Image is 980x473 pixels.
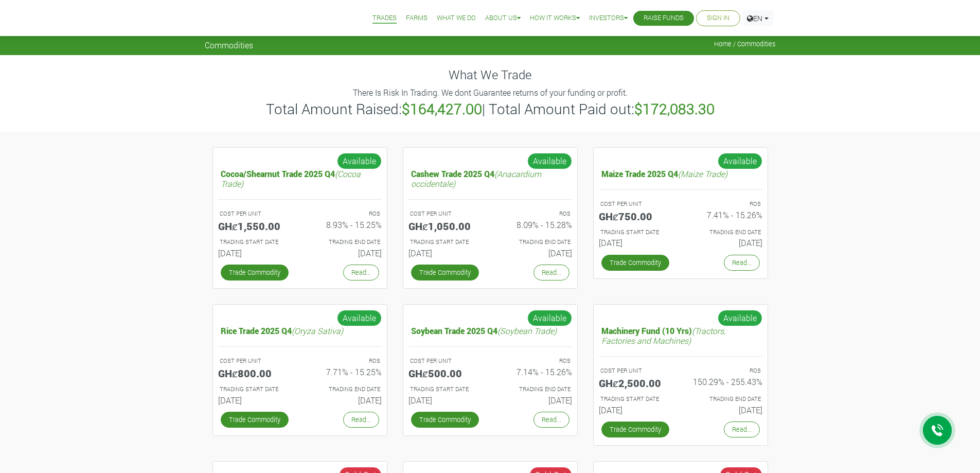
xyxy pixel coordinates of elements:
[411,412,479,428] a: Trade Commodity
[221,168,361,189] i: (Cocoa Trade)
[497,325,557,336] i: (Soybean Trade)
[406,13,427,24] a: Farms
[600,366,671,375] p: COST PER UNIT
[408,323,572,338] h5: Soybean Trade 2025 Q4
[718,310,762,326] span: Available
[600,200,671,208] p: COST PER UNIT
[408,395,483,405] h6: [DATE]
[688,405,762,415] h6: [DATE]
[308,367,382,377] h6: Return on Funding is the percentage profit you stand to earn.Visit our FAQs more info. Visit our ...
[221,412,289,428] a: Trade Commodity
[718,153,762,169] span: Available
[714,40,776,48] span: Home / Commodities
[644,13,684,24] a: Raise Funds
[206,100,774,118] h3: Total Amount Raised: | Total Amount Paid out:
[220,357,291,365] p: COST PER UNIT
[690,366,761,375] p: Return on Funding is the percentage profit you stand to earn.Visit our FAQs more info. Visit our ...
[411,265,479,281] a: Trade Commodity
[678,168,727,179] i: (Maize Trade)
[408,166,572,262] a: Cashew Trade 2025 Q4(Anacardium occidentale) COST PER UNIT GHȼ1,050.00 ROS 8.09% - 15.28% TRADING...
[707,13,729,24] a: Sign In
[218,323,382,409] a: Rice Trade 2025 Q4(Oryza Sativa) COST PER UNIT GHȼ800.00 ROS 7.71% - 15.25% TRADING START DATE [D...
[218,166,382,262] a: Cocoa/Shearnut Trade 2025 Q4(Cocoa Trade) COST PER UNIT GHȼ1,550.00 ROS 8.93% - 15.25% TRADING ST...
[309,385,380,394] p: Estimated Trading End Date
[220,209,291,218] p: COST PER UNIT
[498,367,572,377] h6: Return on Funding is the percentage profit you stand to earn.Visit our FAQs more info. Visit our ...
[533,265,569,281] a: Read...
[599,323,762,348] h5: Machinery Fund (10 Yrs)
[218,166,382,191] h5: Cocoa/Shearnut Trade 2025 Q4
[600,228,671,237] p: Estimated Trading Start Date
[205,40,253,50] span: Commodities
[599,166,762,252] a: Maize Trade 2025 Q4(Maize Trade) COST PER UNIT GHȼ750.00 ROS 7.41% - 15.26% TRADING START DATE [D...
[220,238,291,247] p: Estimated Trading Start Date
[343,265,379,281] a: Read...
[218,367,292,379] h5: GHȼ800.00
[343,412,379,428] a: Read...
[500,238,571,247] p: Estimated Trading End Date
[688,210,762,220] h6: Return on Funding is the percentage profit you stand to earn.Visit our FAQs more info. Visit our ...
[410,357,481,365] p: COST PER UNIT
[500,385,571,394] p: Estimated Trading End Date
[308,395,382,405] h6: [DATE]
[308,220,382,230] h6: Return on Funding is the percentage profit you stand to earn.Visit our FAQs more info. Visit our ...
[527,310,572,326] span: Available
[589,13,628,24] a: Investors
[601,255,669,271] a: Trade Commodity
[408,323,572,409] a: Soybean Trade 2025 Q4(Soybean Trade) COST PER UNIT GHȼ500.00 ROS 7.14% - 15.26% TRADING START DAT...
[206,86,774,99] p: There Is Risk In Trading. We dont Guarantee returns of your funding or profit.
[724,422,760,437] a: Read...
[402,99,482,118] b: $164,427.00
[498,395,572,405] h6: [DATE]
[408,367,483,379] h5: GHȼ500.00
[337,153,382,169] span: Available
[410,385,481,394] p: Estimated Trading Start Date
[601,325,725,346] i: (Tractors, Factories and Machines)
[308,248,382,258] h6: [DATE]
[498,220,572,230] h6: Return on Funding is the percentage profit you stand to earn.Visit our FAQs more info. Visit our ...
[205,67,776,82] h4: What We Trade
[372,13,397,24] a: Trades
[437,13,476,24] a: What We Do
[292,325,343,336] i: (Oryza Sativa)
[690,228,761,237] p: Estimated Trading End Date
[690,395,761,404] p: Estimated Trading End Date
[309,238,380,247] p: Estimated Trading End Date
[218,395,292,405] h6: [DATE]
[408,166,572,191] h5: Cashew Trade 2025 Q4
[527,153,572,169] span: Available
[724,255,760,271] a: Read...
[599,405,673,415] h6: [DATE]
[599,238,673,248] h6: [DATE]
[498,248,572,258] h6: [DATE]
[408,248,483,258] h6: [DATE]
[688,238,762,248] h6: [DATE]
[408,220,483,232] h5: GHȼ1,050.00
[601,422,669,437] a: Trade Commodity
[530,13,580,24] a: How it Works
[309,357,380,365] p: Return on Funding is the percentage profit you stand to earn.Visit our FAQs more info. Visit our ...
[218,248,292,258] h6: [DATE]
[220,385,291,394] p: Estimated Trading Start Date
[599,323,762,419] a: Machinery Fund (10 Yrs)(Tractors, Factories and Machines) COST PER UNIT GHȼ2,500.00 ROS 150.29% -...
[411,168,541,189] i: (Anacardium occidentale)
[410,238,481,247] p: Estimated Trading Start Date
[599,166,762,181] h5: Maize Trade 2025 Q4
[599,210,673,222] h5: GHȼ750.00
[599,377,673,389] h5: GHȼ2,500.00
[688,377,762,387] h6: Return on Funding is the percentage profit you stand to earn.Visit our FAQs more info. Visit our ...
[600,395,671,404] p: Estimated Trading Start Date
[410,209,481,218] p: COST PER UNIT
[218,220,292,232] h5: GHȼ1,550.00
[634,99,715,118] b: $172,083.30
[500,209,571,218] p: Return on Funding is the percentage profit you stand to earn.Visit our FAQs more info. Visit our ...
[309,209,380,218] p: Return on Funding is the percentage profit you stand to earn.Visit our FAQs more info. Visit our ...
[337,310,382,326] span: Available
[218,323,382,338] h5: Rice Trade 2025 Q4
[485,13,521,24] a: About Us
[742,10,773,26] a: EN
[533,412,569,428] a: Read...
[221,265,289,281] a: Trade Commodity
[500,357,571,365] p: Return on Funding is the percentage profit you stand to earn.Visit our FAQs more info. Visit our ...
[690,200,761,208] p: Return on Funding is the percentage profit you stand to earn.Visit our FAQs more info. Visit our ...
